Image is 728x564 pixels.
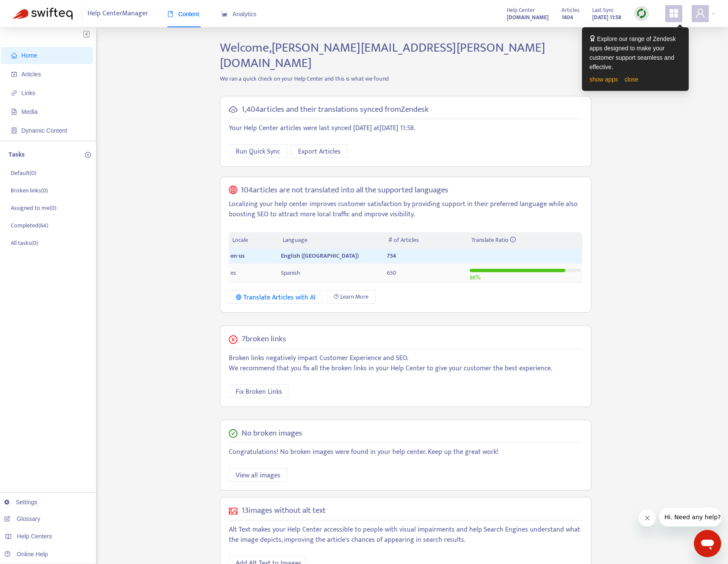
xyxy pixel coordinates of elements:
strong: [DOMAIN_NAME] [507,13,549,22]
strong: 1404 [561,13,573,22]
a: close [624,76,638,83]
span: Articles [561,6,579,15]
p: Alt Text makes your Help Center accessible to people with visual impairments and help Search Engi... [229,525,582,545]
span: 754 [387,251,396,261]
span: Fix Broken Links [236,387,282,397]
span: Media [21,108,38,115]
p: Your Help Center articles were last synced [DATE] at [DATE] 11:58 . [229,123,582,134]
h5: 104 articles are not translated into all the supported languages [241,186,448,195]
a: Learn More [327,290,375,304]
span: Spanish [281,268,300,278]
p: Assigned to me ( 0 ) [11,204,56,212]
a: Glossary [4,515,40,522]
h5: 1,404 articles and their translations synced from Zendesk [242,105,429,115]
th: Locale [229,232,279,249]
iframe: Botón para iniciar la ventana de mensajería [694,530,721,557]
span: Dynamic Content [21,127,67,134]
span: link [11,90,17,96]
span: Links [21,90,35,96]
th: Language [279,232,385,249]
button: Translate Articles with AI [229,290,322,304]
span: Articles [21,71,41,78]
span: Run Quick Sync [236,146,280,157]
a: [DOMAIN_NAME] [507,12,549,22]
img: sync.dc5367851b00ba804db3.png [636,8,647,19]
a: Settings [4,499,38,506]
span: 650 [387,268,396,278]
span: Help Centers [17,533,52,540]
div: Translate Ratio [471,235,579,245]
span: View all images [236,470,281,481]
span: area-chart [222,11,228,17]
span: Learn More [340,292,368,302]
strong: [DATE] 11:58 [592,13,621,22]
p: Tasks [9,150,25,160]
img: Swifteq [13,8,73,20]
span: Help Center Manager [88,6,148,22]
span: plus-circle [85,152,91,158]
span: check-circle [229,429,237,438]
span: Analytics [222,11,257,17]
span: Content [167,11,199,17]
h5: 13 images without alt text [242,506,326,516]
span: cloud-sync [229,105,237,114]
span: book [167,11,173,17]
span: Last Sync [592,6,614,15]
p: Completed ( 64 ) [11,221,48,230]
span: file-image [11,109,17,115]
span: global [229,186,237,195]
span: English ([GEOGRAPHIC_DATA]) [281,251,359,261]
a: show apps [590,76,618,83]
span: en-us [231,251,245,261]
span: container [11,128,17,134]
iframe: Cerrar mensaje [639,509,656,526]
span: user [695,8,705,18]
p: We ran a quick check on your Help Center and this is what we found [213,74,598,83]
span: close-circle [229,335,237,344]
button: Export Articles [291,144,348,158]
span: Welcome, [PERSON_NAME][EMAIL_ADDRESS][PERSON_NAME][DOMAIN_NAME] [220,37,545,74]
span: appstore [669,8,679,18]
p: Localizing your help center improves customer satisfaction by providing support in their preferre... [229,199,582,220]
span: picture [229,507,237,515]
button: View all images [229,468,287,482]
h5: No broken images [242,429,302,439]
p: Broken links negatively impact Customer Experience and SEO. We recommend that you fix all the bro... [229,353,582,374]
button: Run Quick Sync [229,144,287,158]
p: Broken links ( 0 ) [11,186,48,195]
iframe: Mensaje de la compañía [659,508,721,526]
span: es [231,268,236,278]
p: All tasks ( 0 ) [11,238,38,247]
th: # of Articles [385,232,468,249]
span: Export Articles [298,146,341,157]
h5: 7 broken links [242,334,286,344]
span: 86 % [470,273,480,282]
button: Fix Broken Links [229,384,289,398]
span: Help Center [507,6,535,15]
span: home [11,52,17,58]
p: Congratulations! No broken images were found in your help center. Keep up the great work! [229,447,582,457]
a: Online Help [4,551,48,558]
p: Default ( 0 ) [11,169,36,177]
span: Home [21,52,37,59]
span: account-book [11,71,17,77]
div: Explore our range of Zendesk apps designed to make your customer support seamless and effective. [590,34,681,72]
div: Translate Articles with AI [236,292,316,303]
